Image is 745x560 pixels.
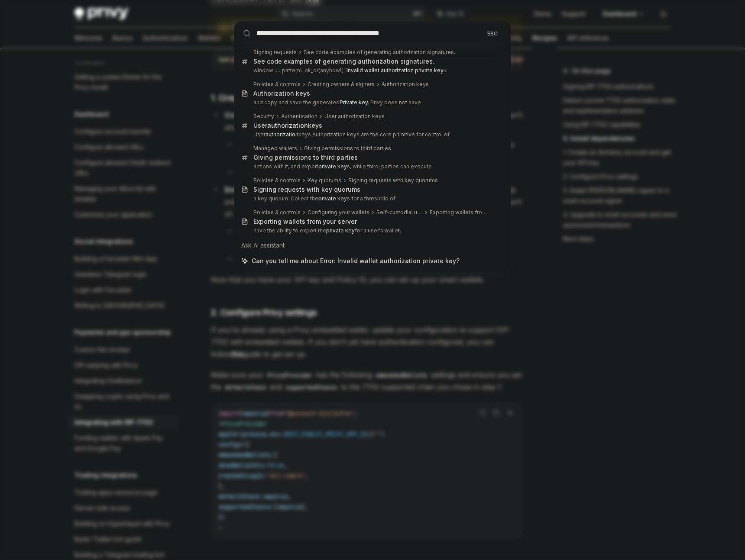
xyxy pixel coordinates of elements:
[318,195,347,202] b: private key
[348,177,438,184] div: Signing requests with key quorums
[485,29,500,38] div: ESC
[253,49,297,56] div: Signing requests
[253,163,490,170] p: actions with it, and export s, while third-parties can execute
[308,81,375,88] div: Creating owners & signers
[281,113,317,120] div: Authentication
[253,218,357,225] div: Exporting wallets from your server
[267,122,308,129] b: authorization
[237,238,508,253] div: Ask AI assistant
[382,81,429,88] div: Authorization keys
[253,67,490,74] p: window == pattern) .ok_or(anyhow!( "
[324,113,385,120] div: User authorization keys
[253,177,301,184] div: Policies & controls
[253,99,490,106] p: and copy and save the generated . Privy does not save
[304,145,391,152] div: Giving permissions to third parties
[253,209,301,216] div: Policies & controls
[252,257,460,265] span: Can you tell me about Error: Invalid wallet authorization private key?
[318,163,347,170] b: private key
[266,131,298,138] b: authorization
[253,145,297,152] div: Managed wallets
[253,90,310,97] div: Authorization keys
[347,67,447,74] mark: <
[308,177,341,184] div: Key quorums
[308,209,369,216] div: Configuring your wallets
[253,186,360,193] div: Signing requests with key quorums
[430,209,490,216] div: Exporting wallets from your server
[253,122,322,129] div: User keys
[253,113,274,120] div: Security
[347,67,444,74] b: Invalid wallet authorization private key
[253,81,301,88] div: Policies & controls
[376,209,423,216] div: Self-custodial user wallets
[340,99,368,106] b: Private key
[253,131,490,138] p: User keys Authorization keys are the core primitive for control of
[304,49,455,56] div: See code examples of generating authorization signatures.
[253,227,490,234] p: have the ability to export the for a user's wallet.
[253,154,358,161] div: Giving permissions to third parties
[326,227,355,234] b: private key
[253,195,490,202] p: a key quorum: Collect the s for a threshold of
[253,58,434,65] div: See code examples of generating authorization signatures.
